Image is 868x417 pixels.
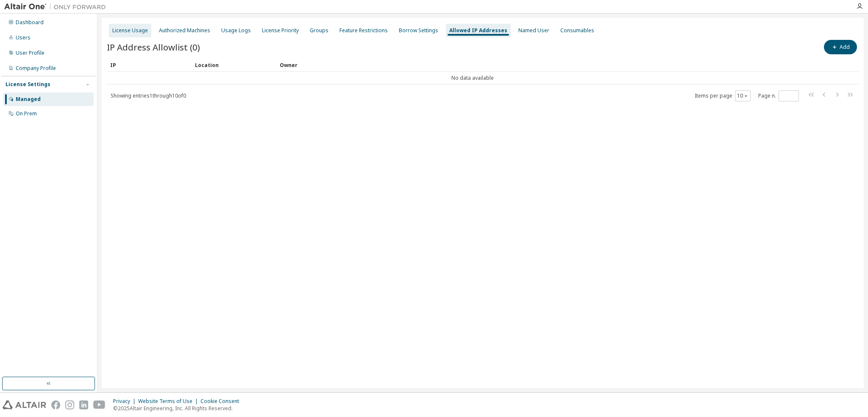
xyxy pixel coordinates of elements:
span: Showing entries 1 through 10 of 0 [111,92,186,99]
button: 10 [737,92,748,99]
td: No data available [107,72,838,84]
img: linkedin.svg [79,400,88,409]
img: altair_logo.svg [3,400,46,409]
div: Authorized Machines [159,27,210,34]
div: License Priority [262,27,299,34]
p: © 2025 Altair Engineering, Inc. All Rights Reserved. [113,405,244,412]
div: Cookie Consent [200,398,244,405]
span: Items per page [695,90,751,101]
div: License Usage [112,27,148,34]
div: On Prem [16,110,37,117]
div: Allowed IP Addresses [449,27,507,34]
div: Named User [518,27,549,34]
div: Website Terms of Use [138,398,200,405]
div: Company Profile [16,65,56,72]
div: Dashboard [16,19,44,26]
div: Managed [16,96,41,103]
span: Page n. [758,90,799,101]
img: instagram.svg [65,400,74,409]
span: IP Address Allowlist (0) [107,41,200,53]
div: Borrow Settings [399,27,438,34]
div: Users [16,34,31,41]
div: License Settings [6,81,50,88]
div: Owner [280,58,835,72]
img: Altair One [4,3,110,11]
div: Feature Restrictions [339,27,388,34]
div: User Profile [16,50,45,56]
img: youtube.svg [93,400,106,409]
div: Groups [310,27,328,34]
button: Add [824,40,857,54]
img: facebook.svg [51,400,60,409]
div: Consumables [560,27,594,34]
div: Privacy [113,398,138,405]
div: IP [110,58,188,72]
div: Usage Logs [221,27,251,34]
div: Location [195,58,273,72]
